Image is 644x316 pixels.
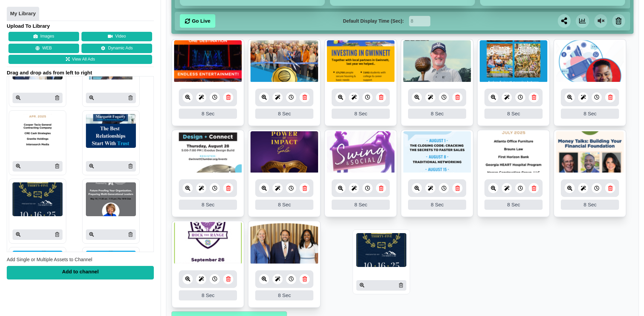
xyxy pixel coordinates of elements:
img: P250x250 image processing20250417 53682 19rbaql [13,251,63,285]
img: 1940.774 kb [174,222,242,264]
img: 1991.797 kb [556,131,624,174]
img: 4.016 mb [251,222,318,264]
div: 8 Sec [179,200,237,210]
div: 8 Sec [561,200,619,210]
img: 1765.098 kb [556,40,624,83]
div: 8 Sec [561,109,619,119]
button: Video [81,32,152,42]
a: My Library [7,7,39,21]
img: P250x250 image processing20250423 53682 18z2fz [13,183,63,217]
div: 8 Sec [484,200,543,210]
img: 11.268 mb [403,40,471,83]
img: 3.994 mb [327,40,395,83]
div: 8 Sec [255,109,313,119]
img: P250x250 image processing20250429 53682 g0xizp [86,114,136,148]
div: 8 Sec [332,200,390,210]
input: Seconds [409,16,430,26]
div: 8 Sec [408,109,466,119]
div: 8 Sec [484,109,543,119]
div: 8 Sec [179,109,237,119]
span: Drag and drop ads from left to right [7,70,154,76]
h4: Upload To Library [7,23,154,29]
img: 248.287 kb [480,131,547,174]
label: Default Display Time (Sec): [343,18,404,25]
div: Add to channel [7,266,154,279]
div: 8 Sec [179,290,237,300]
img: 1002.277 kb [403,131,471,174]
img: 2.746 mb [174,131,242,174]
iframe: Chat Widget [610,284,644,316]
div: 8 Sec [255,290,313,300]
img: 3.083 mb [251,40,318,83]
a: Go Live [180,14,215,28]
div: 8 Sec [255,200,313,210]
img: P250x250 image processing20250417 53682 1tnc0rq [86,251,136,285]
button: Images [8,32,79,42]
img: 4.659 mb [327,131,395,174]
img: P250x250 image processing20250423 53682 18z2fz [356,233,406,267]
div: 8 Sec [408,200,466,210]
a: Dynamic Ads [81,44,152,53]
a: View All Ads [8,55,152,64]
button: WEB [8,44,79,53]
img: 8.367 mb [174,40,242,83]
img: P250x250 image processing20250505 204522 25y2te [13,114,63,148]
img: P250x250 image processing20250417 53682 16jvgfw [86,183,136,217]
img: 2.316 mb [480,40,547,83]
span: Add Single or Multiple Assets to Channel [7,257,92,263]
img: 2.226 mb [251,131,318,174]
div: 8 Sec [332,109,390,119]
